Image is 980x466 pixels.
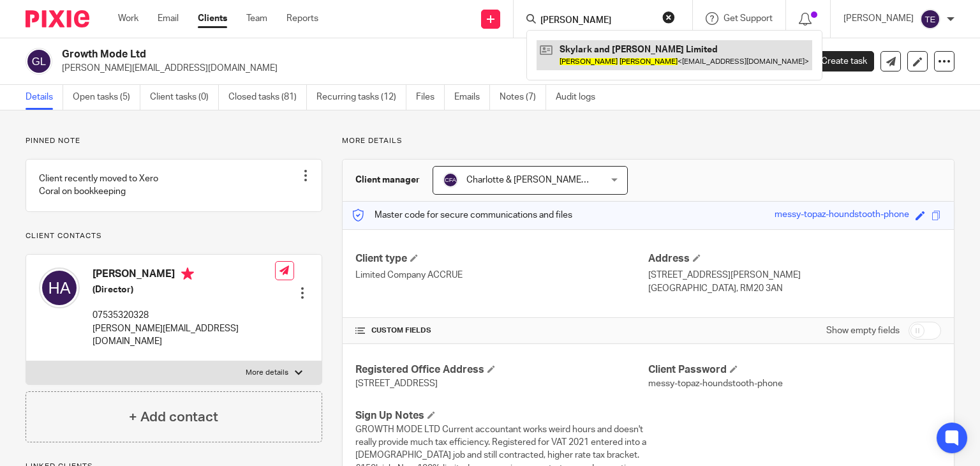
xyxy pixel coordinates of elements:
[129,407,218,427] h4: + Add contact
[26,10,89,27] img: Pixie
[355,379,438,388] span: [STREET_ADDRESS]
[454,85,490,110] a: Emails
[93,322,275,349] p: [PERSON_NAME][EMAIL_ADDRESS][DOMAIN_NAME]
[246,368,288,378] p: More details
[355,409,648,423] h4: Sign Up Notes
[316,85,406,110] a: Recurring tasks (12)
[826,324,900,337] label: Show empty fields
[352,209,572,222] p: Master code for secure communications and files
[920,9,940,29] img: svg%3E
[466,176,615,184] span: Charlotte & [PERSON_NAME] Accrue
[648,282,941,295] p: [GEOGRAPHIC_DATA], RM20 3AN
[342,136,954,146] p: More details
[26,136,322,146] p: Pinned note
[355,174,420,186] h3: Client manager
[246,12,267,25] a: Team
[775,208,909,223] div: messy-topaz-houndstooth-phone
[416,85,445,110] a: Files
[662,11,675,24] button: Clear
[93,309,275,322] p: 07535320328
[93,283,275,296] h5: (Director)
[26,231,322,241] p: Client contacts
[62,62,781,75] p: [PERSON_NAME][EMAIL_ADDRESS][DOMAIN_NAME]
[355,269,648,282] p: Limited Company ACCRUE
[93,267,275,283] h4: [PERSON_NAME]
[73,85,140,110] a: Open tasks (5)
[158,12,179,25] a: Email
[150,85,219,110] a: Client tasks (0)
[286,12,318,25] a: Reports
[355,363,648,377] h4: Registered Office Address
[539,15,654,27] input: Search
[843,12,914,25] p: [PERSON_NAME]
[62,48,637,61] h2: Growth Mode Ltd
[443,172,458,188] img: svg%3E
[39,267,80,308] img: svg%3E
[198,12,227,25] a: Clients
[648,363,941,377] h4: Client Password
[648,379,783,388] span: messy-topaz-houndstooth-phone
[556,85,605,110] a: Audit logs
[26,85,63,110] a: Details
[724,14,773,23] span: Get Support
[648,252,941,266] h4: Address
[648,269,941,282] p: [STREET_ADDRESS][PERSON_NAME]
[228,85,307,110] a: Closed tasks (81)
[800,51,874,71] a: Create task
[355,252,648,266] h4: Client type
[355,326,648,336] h4: CUSTOM FIELDS
[181,267,194,280] i: Primary
[500,85,546,110] a: Notes (7)
[26,48,52,75] img: svg%3E
[118,12,138,25] a: Work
